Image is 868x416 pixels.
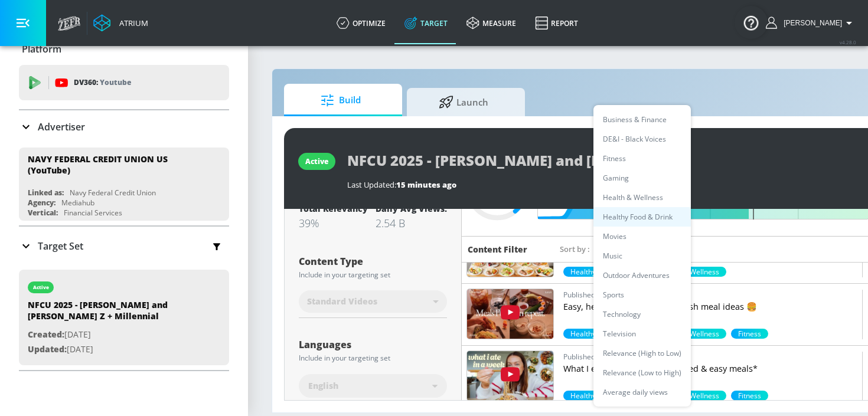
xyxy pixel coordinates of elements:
li: DE&I - Black Voices [593,129,691,149]
li: Sports [593,285,691,304]
li: Technology [593,304,691,324]
button: Open Resource Center [735,6,768,39]
li: Average daily views [593,382,691,402]
li: Healthy Food & Drink [593,207,691,227]
li: Gaming [593,168,691,188]
li: Outdoor Adventures [593,266,691,285]
li: Health & Wellness [593,188,691,207]
li: Business & Finance [593,110,691,129]
li: Television [593,324,691,343]
li: Fitness [593,149,691,168]
li: Relevance (High to Low) [593,343,691,363]
li: Music [593,246,691,266]
li: Relevance (Low to High) [593,363,691,382]
li: Movies [593,227,691,246]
